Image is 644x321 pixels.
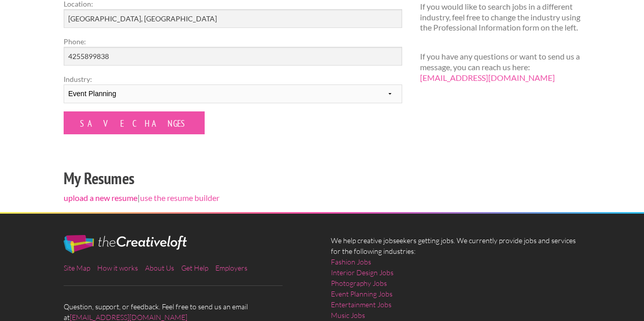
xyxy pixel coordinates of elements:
a: Fashion Jobs [331,256,371,267]
a: Interior Design Jobs [331,267,394,278]
a: Employers [215,264,247,272]
a: Photography Jobs [331,278,387,288]
a: Get Help [181,264,208,272]
a: Entertainment Jobs [331,299,391,310]
a: Event Planning Jobs [331,288,393,299]
h2: My Resumes [64,167,402,190]
a: Music Jobs [331,310,365,320]
input: e.g. New York, NY [64,9,402,28]
p: If you have any questions or want to send us a message, you can reach us here: [420,51,580,83]
p: If you would like to search jobs in a different industry, feel free to change the industry using ... [420,2,580,33]
a: [EMAIL_ADDRESS][DOMAIN_NAME] [420,73,555,82]
a: About Us [145,264,174,272]
label: Phone: [64,36,402,47]
a: use the resume builder [140,193,219,202]
a: upload a new resume [64,193,137,202]
a: How it works [97,264,138,272]
input: Optional [64,47,402,66]
input: Save Changes [64,111,205,134]
a: Site Map [64,264,90,272]
label: Industry: [64,74,402,84]
img: The Creative Loft [64,235,187,253]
